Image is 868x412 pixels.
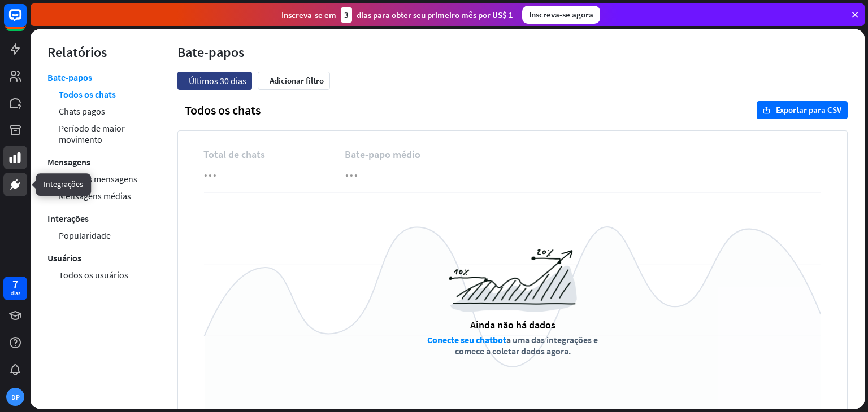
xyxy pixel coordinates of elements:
font: Todos os chats [59,89,116,100]
a: Popularidade [59,227,111,244]
a: Todas as mensagens [59,170,137,187]
a: Interações [47,210,89,227]
img: a6954988516a0971c967.png [449,249,577,312]
font: ... [203,161,217,181]
a: Mensagens [47,154,90,170]
font: Adicionar filtro [270,75,324,86]
font: dias [11,290,20,297]
button: Abra o widget de bate-papo do LiveChat [9,5,43,38]
a: Mensagens médias [59,187,131,204]
font: Exportar para CSV [776,104,841,115]
font: Popularidade [59,230,111,241]
font: Bate-papos [177,43,244,61]
font: exportar [763,107,770,114]
font: Todos os usuários [59,269,128,280]
font: Ainda não há dados [470,318,555,331]
font: Período de maior movimento [59,122,125,145]
a: 7 dias [3,277,27,300]
font: Todos os chats [185,102,261,118]
a: Todos os chats [59,86,116,103]
button: exportarExportar para CSV [757,101,848,119]
font: Mensagens médias [59,190,131,201]
a: Bate-papos [47,72,92,86]
font: Interações [47,213,89,224]
font: Bate-papo médio [345,148,420,161]
a: Conecte seu chatbot [427,334,506,345]
font: Mensagens [47,156,90,168]
a: Todos os usuários [59,266,128,283]
a: Usuários [47,249,81,266]
font: Inscreva-se em [281,10,336,20]
font: Chats pagos [59,106,105,117]
font: DP [11,393,20,401]
font: Últimos 30 dias [189,75,246,86]
font: Usuários [47,252,81,264]
font: Bate-papos [47,72,92,83]
font: dias para obter seu primeiro mês por US$ 1 [357,10,513,20]
font: 7 [12,277,18,291]
font: Inscreva-se agora [529,9,593,20]
font: ... [345,161,358,181]
font: Todas as mensagens [59,173,137,185]
a: Período de maior movimento [59,120,144,148]
button: maisAdicionar filtro [258,72,330,90]
font: 3 [344,10,349,20]
font: Relatórios [47,43,107,61]
font: Total de chats [203,148,265,161]
font: a uma das integrações e comece a coletar dados agora. [455,334,598,357]
a: Chats pagos [59,103,105,120]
